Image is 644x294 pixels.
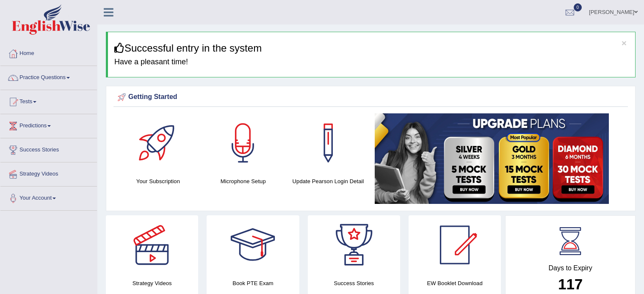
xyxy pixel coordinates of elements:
[515,264,626,272] h4: Days to Expiry
[114,58,629,66] h4: Have a pleasant time!
[409,279,501,288] h4: EW Booklet Download
[106,279,198,288] h4: Strategy Videos
[0,187,97,208] a: Your Account
[290,177,367,186] h4: Update Pearson Login Detail
[0,162,97,184] a: Strategy Videos
[574,3,582,11] span: 0
[114,43,629,54] h3: Successful entry in the system
[0,66,97,87] a: Practice Questions
[308,279,400,288] h4: Success Stories
[120,177,196,186] h4: Your Subscription
[375,113,609,204] img: small5.jpg
[207,279,299,288] h4: Book PTE Exam
[0,114,97,135] a: Predictions
[622,38,627,47] button: ×
[0,42,97,63] a: Home
[558,276,583,292] b: 117
[116,91,626,104] div: Getting Started
[0,90,97,111] a: Tests
[205,177,282,186] h4: Microphone Setup
[0,138,97,159] a: Success Stories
